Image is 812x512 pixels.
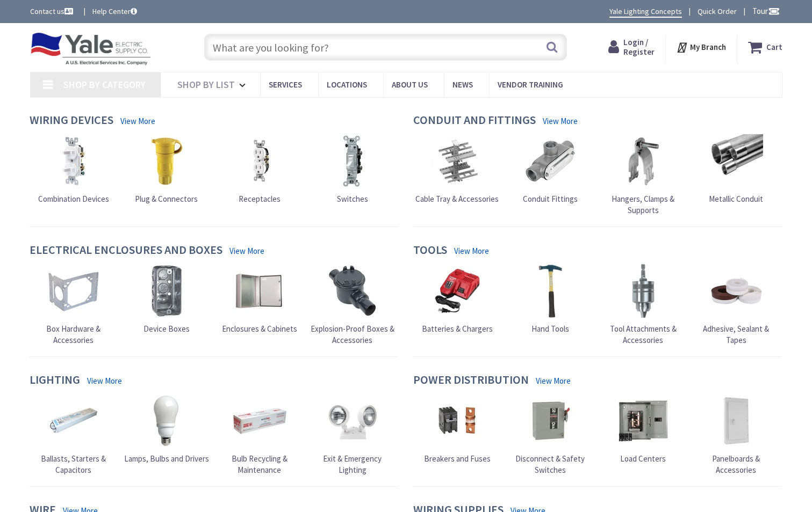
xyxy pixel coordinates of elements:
a: Disconnect & Safety Switches Disconnect & Safety Switches [506,394,594,476]
img: Combination Devices [47,134,100,188]
a: View More [87,375,122,386]
img: Bulb Recycling & Maintenance [233,394,286,448]
a: Help Center [92,6,137,17]
img: Explosion-Proof Boxes & Accessories [326,264,379,318]
a: Quick Order [698,6,737,17]
img: Plug & Connectors [140,134,193,188]
a: Enclosures & Cabinets Enclosures & Cabinets [222,264,297,334]
a: Tool Attachments & Accessories Tool Attachments & Accessories [599,264,687,346]
span: About Us [392,79,428,90]
span: Receptacles [239,194,281,204]
img: Yale Electric Supply Co. [30,32,152,65]
span: Metallic Conduit [709,194,763,204]
a: Ballasts, Starters & Capacitors Ballasts, Starters & Capacitors [30,394,118,476]
a: Yale Lighting Concepts [609,6,682,18]
img: Tool Attachments & Accessories [616,264,670,318]
h4: Wiring Devices [30,113,113,129]
span: Tour [752,6,780,16]
a: Bulb Recycling & Maintenance Bulb Recycling & Maintenance [215,394,304,476]
a: Device Boxes Device Boxes [140,264,193,334]
span: Services [269,79,302,90]
img: Lamps, Bulbs and Drivers [140,394,193,448]
span: Adhesive, Sealant & Tapes [703,324,769,345]
img: Batteries & Chargers [430,264,484,318]
a: View More [120,115,155,127]
img: Hand Tools [523,264,577,318]
span: Tool Attachments & Accessories [610,324,677,345]
span: Vendor Training [498,79,563,90]
img: Enclosures & Cabinets [233,264,286,318]
a: Plug & Connectors Plug & Connectors [135,134,198,204]
span: Lamps, Bulbs and Drivers [124,454,209,464]
span: Box Hardware & Accessories [46,324,100,345]
span: Exit & Emergency Lighting [323,454,382,475]
span: News [452,79,473,90]
span: Combination Devices [38,194,109,204]
img: Ballasts, Starters & Capacitors [47,394,100,448]
a: Login / Register [608,38,655,57]
span: Enclosures & Cabinets [222,324,297,334]
img: Conduit Fittings [523,134,577,188]
a: Explosion-Proof Boxes & Accessories Explosion-Proof Boxes & Accessories [308,264,397,346]
a: Lamps, Bulbs and Drivers Lamps, Bulbs and Drivers [124,394,209,464]
img: Panelboards & Accessories [709,394,763,448]
span: Hand Tools [531,324,569,334]
img: Device Boxes [140,264,193,318]
a: Cart [748,38,782,57]
a: Hand Tools Hand Tools [523,264,577,334]
h4: Tools [413,243,447,259]
a: Combination Devices Combination Devices [38,134,109,204]
span: Locations [327,79,367,90]
a: Load Centers Load Centers [616,394,670,464]
img: Load Centers [616,394,670,448]
span: Login / Register [623,37,655,57]
a: View More [543,115,578,127]
a: Switches Switches [326,134,379,204]
span: Plug & Connectors [135,194,198,204]
span: Conduit Fittings [523,194,578,204]
span: Breakers and Fuses [424,454,491,464]
a: Receptacles Receptacles [233,134,286,204]
a: Box Hardware & Accessories Box Hardware & Accessories [30,264,118,346]
a: Breakers and Fuses Breakers and Fuses [424,394,491,464]
a: View More [229,245,264,257]
img: Breakers and Fuses [430,394,484,448]
img: Exit & Emergency Lighting [326,394,379,448]
a: View More [536,375,571,386]
span: Disconnect & Safety Switches [515,454,585,475]
a: Cable Tray & Accessories Cable Tray & Accessories [415,134,499,204]
img: Metallic Conduit [709,134,763,188]
span: Switches [337,194,368,204]
a: View More [454,245,489,257]
span: Cable Tray & Accessories [415,194,499,204]
div: My Branch [676,38,726,57]
strong: My Branch [690,42,726,52]
h4: Electrical Enclosures and Boxes [30,243,222,259]
a: Panelboards & Accessories Panelboards & Accessories [692,394,780,476]
span: Load Centers [620,454,666,464]
span: Explosion-Proof Boxes & Accessories [311,324,394,345]
a: Conduit Fittings Conduit Fittings [523,134,578,204]
img: Adhesive, Sealant & Tapes [709,264,763,318]
a: Batteries & Chargers Batteries & Chargers [422,264,493,334]
span: Device Boxes [143,324,190,334]
span: Shop By List [177,78,235,91]
img: Switches [326,134,379,188]
a: Metallic Conduit Metallic Conduit [709,134,763,204]
img: Receptacles [233,134,286,188]
input: What are you looking for? [204,34,567,61]
span: Shop By Category [63,78,146,91]
h4: Conduit and Fittings [413,113,536,129]
h4: Power Distribution [413,373,529,389]
span: Panelboards & Accessories [712,454,760,475]
img: Box Hardware & Accessories [47,264,100,318]
a: Contact us [30,6,75,17]
img: Disconnect & Safety Switches [523,394,577,448]
span: Batteries & Chargers [422,324,493,334]
span: Hangers, Clamps & Supports [612,194,674,215]
img: Cable Tray & Accessories [430,134,484,188]
span: Bulb Recycling & Maintenance [232,454,288,475]
span: Ballasts, Starters & Capacitors [41,454,106,475]
a: Exit & Emergency Lighting Exit & Emergency Lighting [308,394,397,476]
a: Hangers, Clamps & Supports Hangers, Clamps & Supports [599,134,687,216]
